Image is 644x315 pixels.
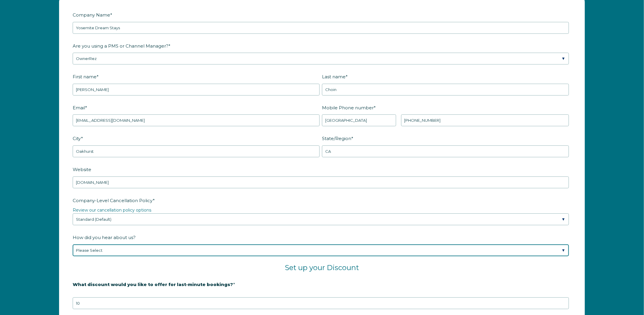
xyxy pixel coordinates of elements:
span: Mobile Phone number [322,103,374,112]
span: Website [73,165,91,174]
span: Company-Level Cancellation Policy [73,196,153,205]
span: Set up your Discount [285,263,359,272]
a: Review our cancellation policy options [73,207,151,213]
span: Company Name [73,10,110,20]
span: How did you hear about us? [73,233,136,242]
strong: 20% is recommended, minimum of 10% [73,291,165,297]
span: State/Region [322,134,351,143]
span: Email [73,103,85,112]
strong: What discount would you like to offer for last-minute bookings? [73,282,233,287]
span: First name [73,72,97,81]
span: Last name [322,72,346,81]
span: City [73,134,81,143]
span: Are you using a PMS or Channel Manager? [73,41,168,51]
